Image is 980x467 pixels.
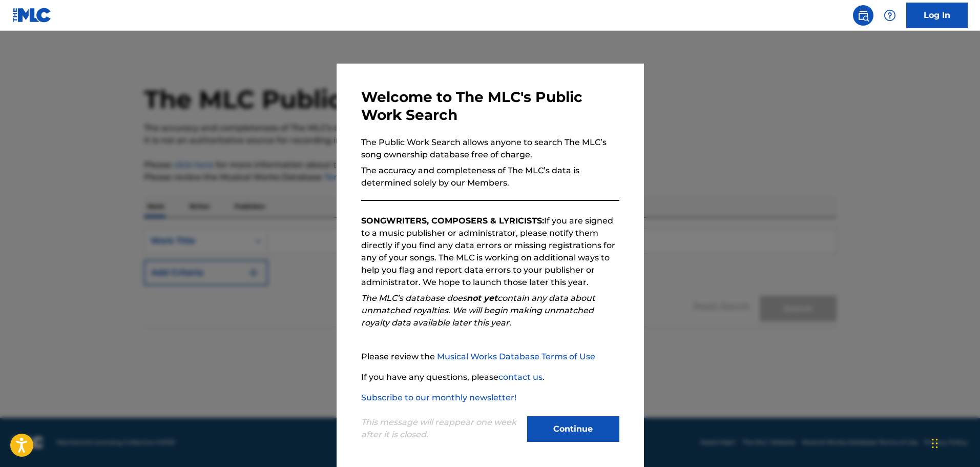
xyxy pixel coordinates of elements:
em: The MLC’s database does contain any data about unmatched royalties. We will begin making unmatche... [361,293,595,328]
a: Subscribe to our monthly newsletter! [361,393,516,402]
p: The Public Work Search allows anyone to search The MLC’s song ownership database free of charge. [361,136,619,161]
p: The accuracy and completeness of The MLC’s data is determined solely by our Members. [361,165,619,189]
a: Musical Works Database Terms of Use [437,352,595,361]
img: help [884,9,896,22]
p: If you are signed to a music publisher or administrator, please notify them directly if you find ... [361,215,619,289]
p: Please review the [361,351,619,363]
div: Drag [932,428,938,459]
p: This message will reappear one week after it is closed. [361,416,521,441]
a: Public Search [853,5,873,26]
iframe: Chat Widget [929,418,980,467]
div: Help [880,5,900,26]
strong: not yet [467,293,497,303]
img: search [857,9,869,22]
img: MLC Logo [12,8,52,23]
a: contact us [498,372,543,382]
a: Log In [906,3,968,28]
p: If you have any questions, please . [361,371,619,383]
strong: SONGWRITERS, COMPOSERS & LYRICISTS: [361,216,544,226]
button: Continue [527,416,619,442]
h3: Welcome to The MLC's Public Work Search [361,88,619,124]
